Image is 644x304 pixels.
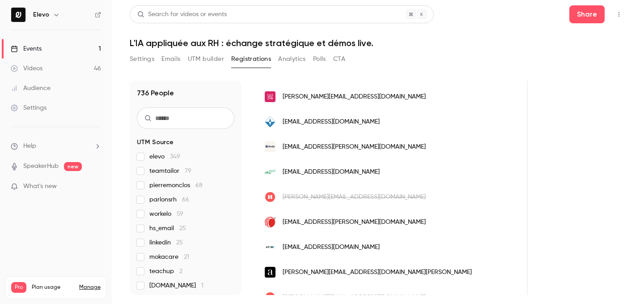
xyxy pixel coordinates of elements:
[23,162,59,171] a: SpeakerHub
[283,293,426,302] span: [PERSON_NAME][EMAIL_ADDRESS][DOMAIN_NAME]
[179,225,186,231] span: 25
[283,167,380,177] span: [EMAIL_ADDRESS][DOMAIN_NAME]
[11,103,47,112] div: Settings
[265,141,275,152] img: basile.io
[195,182,203,188] span: 68
[265,192,275,202] img: heyteam.com
[265,242,275,253] img: ateme.com
[11,84,51,93] div: Audience
[149,210,183,218] span: workelo
[569,5,605,23] button: Share
[201,283,203,289] span: 1
[79,284,101,291] a: Manage
[130,38,626,48] h1: L'IA appliquée aux RH : échange stratégique et démos live.
[161,52,180,66] button: Emails
[278,52,306,66] button: Analytics
[182,197,189,203] span: 66
[184,254,189,260] span: 21
[313,52,326,66] button: Polls
[283,243,380,252] span: [EMAIL_ADDRESS][DOMAIN_NAME]
[265,91,275,102] img: yescapa.com
[11,282,26,293] span: Pro
[333,52,345,66] button: CTA
[283,142,426,152] span: [EMAIL_ADDRESS][PERSON_NAME][DOMAIN_NAME]
[265,267,275,278] img: arte-charpentier.com
[265,116,275,127] img: solent.fr
[283,268,472,277] span: [PERSON_NAME][EMAIL_ADDRESS][DOMAIN_NAME][PERSON_NAME]
[137,88,174,98] h1: 736 People
[137,138,174,147] span: UTM Source
[149,238,183,247] span: linkedin
[23,182,57,191] span: What's new
[265,292,275,303] img: heyteam.com
[283,117,380,127] span: [EMAIL_ADDRESS][DOMAIN_NAME]
[185,168,191,174] span: 79
[11,141,101,151] li: help-dropdown-opener
[33,10,49,19] h6: Elevo
[11,8,25,22] img: Elevo
[149,195,189,204] span: parlonsrh
[170,154,180,160] span: 349
[283,92,426,102] span: [PERSON_NAME][EMAIL_ADDRESS][DOMAIN_NAME]
[179,268,182,274] span: 2
[283,193,426,202] span: [PERSON_NAME][EMAIL_ADDRESS][DOMAIN_NAME]
[32,284,74,291] span: Plan usage
[149,253,189,261] span: mokacare
[137,10,227,19] div: Search for videos or events
[130,52,154,66] button: Settings
[64,162,82,171] span: new
[176,240,183,246] span: 25
[265,217,275,227] img: lexisnexisrisk.com
[188,52,224,66] button: UTM builder
[149,167,191,176] span: teamtailor
[231,52,271,66] button: Registrations
[265,167,275,177] img: nhood.com
[177,211,183,217] span: 59
[149,267,182,276] span: teachup
[11,44,42,53] div: Events
[149,281,203,290] span: [DOMAIN_NAME]
[11,64,42,73] div: Videos
[283,218,426,227] span: [EMAIL_ADDRESS][PERSON_NAME][DOMAIN_NAME]
[149,181,203,190] span: pierremonclos
[149,152,180,161] span: elevo
[149,224,186,233] span: hs_email
[23,141,36,151] span: Help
